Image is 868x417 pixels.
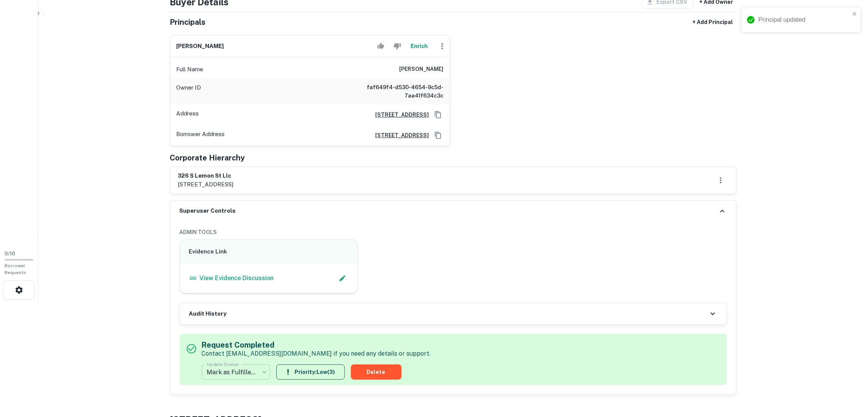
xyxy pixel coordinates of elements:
span: 0 / 10 [5,251,15,257]
button: + Add Principal [690,15,736,29]
p: Borrower Address [177,130,225,141]
h6: ADMIN TOOLS [180,228,727,236]
div: Mark as Fulfilled (Admin) [202,361,270,383]
a: View Evidence Discussion [189,274,274,283]
h6: 326 s lemon st llc [178,172,234,180]
h6: [PERSON_NAME] [177,42,224,51]
div: Principal updated [758,15,850,24]
p: Owner ID [177,83,201,100]
h5: Principals [170,16,206,28]
button: Enrich [407,38,432,54]
label: Update Status [207,361,239,367]
span: Borrower Requests [5,263,26,275]
h6: faf649f4-d530-4654-9c5d-7aa41f634c3c [352,83,444,100]
p: Full Name [177,65,204,74]
button: Reject [390,38,404,54]
button: Edit Slack Link [337,273,348,284]
a: [STREET_ADDRESS] [369,131,429,140]
h5: Corporate Hierarchy [170,152,245,164]
button: Delete [351,364,401,380]
button: Copy Address [432,109,444,120]
h6: Superuser Controls [180,207,236,215]
h6: [PERSON_NAME] [400,65,444,74]
iframe: Chat Widget [830,356,868,393]
button: close [852,11,857,18]
button: Priority:Low(3) [276,364,345,380]
h6: Evidence Link [189,247,349,256]
button: Accept [374,38,387,54]
p: Contact [EMAIL_ADDRESS][DOMAIN_NAME] if you need any details or support. [202,349,431,358]
p: View Evidence Discussion [200,274,274,283]
p: [STREET_ADDRESS] [178,180,234,189]
h6: Audit History [189,310,227,318]
a: [STREET_ADDRESS] [369,111,429,119]
p: Address [177,109,199,120]
h5: Request Completed [202,339,431,351]
button: Copy Address [432,130,444,141]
